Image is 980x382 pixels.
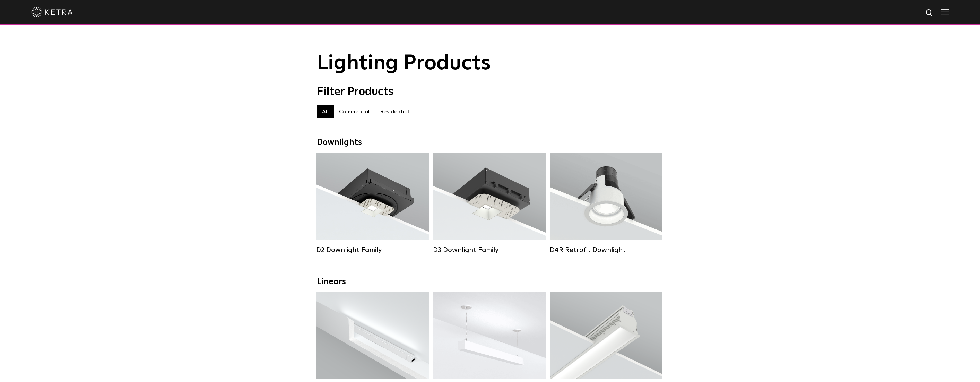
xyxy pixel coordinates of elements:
[334,105,375,118] label: Commercial
[317,105,334,118] label: All
[433,153,546,254] a: D3 Downlight Family Lumen Output:700 / 900 / 1100Colors:White / Black / Silver / Bronze / Paintab...
[375,105,414,118] label: Residential
[316,246,429,254] div: D2 Downlight Family
[317,277,664,287] div: Linears
[317,53,491,74] span: Lighting Products
[941,9,949,15] img: Hamburger%20Nav.svg
[550,153,662,254] a: D4R Retrofit Downlight Lumen Output:800Colors:White / BlackBeam Angles:15° / 25° / 40° / 60°Watta...
[317,138,664,148] div: Downlights
[317,85,664,98] div: Filter Products
[31,7,73,17] img: ketra-logo-2019-white
[316,153,429,254] a: D2 Downlight Family Lumen Output:1200Colors:White / Black / Gloss Black / Silver / Bronze / Silve...
[433,246,546,254] div: D3 Downlight Family
[925,9,934,17] img: search icon
[550,246,662,254] div: D4R Retrofit Downlight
